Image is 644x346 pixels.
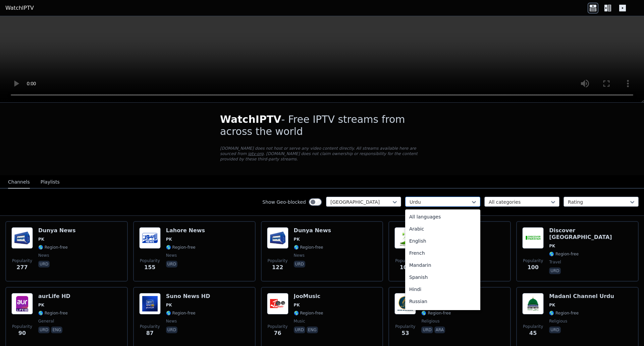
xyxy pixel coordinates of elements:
div: French [405,247,480,259]
span: 76 [274,329,281,337]
div: Spanish [405,271,480,283]
span: religious [549,318,567,324]
label: Show Geo-blocked [262,199,306,205]
h6: Lahore News [166,227,205,234]
span: 🌎 Region-free [294,310,323,316]
div: All languages [405,211,480,223]
span: 🌎 Region-free [549,310,579,316]
span: Popularity [268,258,288,263]
span: general [38,318,54,324]
div: Russian [405,295,480,307]
span: PK [549,302,555,308]
img: Dunya News [267,227,288,249]
h6: Suno News HD [166,293,210,300]
span: PK [294,237,300,242]
span: Popularity [12,324,32,329]
img: Madani Channel Urdu [522,293,544,314]
img: JooMusic [267,293,288,314]
h6: Discover [GEOGRAPHIC_DATA] [549,227,633,241]
span: 🌎 Region-free [38,310,68,316]
span: 🌎 Region-free [166,310,196,316]
span: news [38,253,49,258]
span: Popularity [12,258,32,263]
span: PK [549,243,555,249]
span: 90 [18,329,26,337]
span: 277 [16,263,28,271]
h6: aurLife HD [38,293,70,300]
span: 🌎 Region-free [38,245,68,250]
span: 106 [400,263,411,271]
span: 53 [401,329,409,337]
h6: Dunya News [38,227,75,234]
span: 🌎 Region-free [294,245,323,250]
span: music [294,318,305,324]
span: Popularity [140,324,160,329]
span: news [166,318,177,324]
span: Popularity [523,258,543,263]
a: iptv-org [248,151,264,156]
p: urd [38,327,50,333]
div: Mandarin [405,259,480,271]
p: urd [294,327,305,333]
span: PK [294,302,300,308]
span: Popularity [395,324,415,329]
span: Popularity [140,258,160,263]
button: Playlists [41,176,60,189]
h6: Dunya News [294,227,331,234]
img: Al Ehsaan TV [394,293,416,314]
h6: JooMusic [294,293,323,300]
img: Discover Pakistan [522,227,544,249]
a: WatchIPTV [5,4,34,12]
span: Popularity [268,324,288,329]
span: 45 [529,329,537,337]
span: 🌎 Region-free [421,310,451,316]
p: urd [38,261,50,267]
img: Lahore News [139,227,161,249]
p: [DOMAIN_NAME] does not host or serve any video content directly. All streams available here are s... [220,146,424,162]
button: Channels [8,176,30,189]
span: PK [38,237,44,242]
h6: Madani Channel Urdu [549,293,614,300]
div: Portuguese [405,307,480,319]
img: aurLife HD [11,293,33,314]
span: PK [166,302,172,308]
img: Dunya News [11,227,33,249]
p: urd [549,327,560,333]
p: urd [549,267,560,274]
p: urd [166,261,177,267]
p: eng [307,327,318,333]
p: eng [51,327,62,333]
span: Popularity [523,324,543,329]
p: urd [421,327,433,333]
span: 122 [272,263,283,271]
span: PK [166,237,172,242]
span: news [294,253,305,258]
img: Suno News HD [139,293,161,314]
span: 87 [146,329,154,337]
div: English [405,235,480,247]
span: Popularity [395,258,415,263]
p: urd [294,261,305,267]
span: 🌎 Region-free [549,251,579,257]
span: 🌎 Region-free [166,245,196,250]
span: 100 [527,263,538,271]
span: 155 [144,263,155,271]
img: Zindagi TV [394,227,416,249]
span: religious [421,318,439,324]
p: urd [166,327,177,333]
div: Hindi [405,283,480,295]
span: travel [549,259,561,265]
span: WatchIPTV [220,113,281,125]
h1: - Free IPTV streams from across the world [220,113,424,138]
p: ara [434,327,445,333]
span: PK [38,302,44,308]
div: Arabic [405,223,480,235]
span: news [166,253,177,258]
